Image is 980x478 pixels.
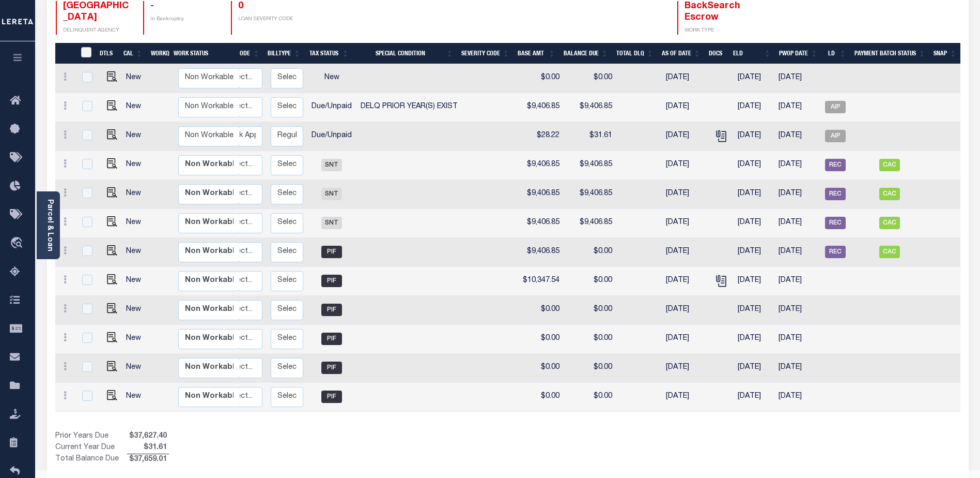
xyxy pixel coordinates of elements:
[518,209,564,238] td: $9,406.85
[879,219,900,227] a: CAC
[774,383,821,412] td: [DATE]
[564,383,616,412] td: $0.00
[63,2,129,22] span: [GEOGRAPHIC_DATA]
[825,130,846,142] span: AIP
[307,64,356,93] td: New
[263,43,304,64] th: BillType: activate to sort column ascending
[774,180,821,209] td: [DATE]
[729,43,775,64] th: ELD: activate to sort column ascending
[122,267,150,296] td: New
[662,383,709,412] td: [DATE]
[122,122,150,151] td: New
[46,199,53,251] a: Parcel & Loan
[321,304,342,316] span: PIF
[321,391,342,403] span: PIF
[518,267,564,296] td: $10,347.54
[238,2,243,11] span: 0
[734,209,774,238] td: [DATE]
[734,64,774,93] td: [DATE]
[734,151,774,180] td: [DATE]
[518,296,564,325] td: $0.00
[564,93,616,122] td: $9,406.85
[63,27,131,35] p: DELINQUENT AGENCY
[307,122,356,151] td: Due/Unpaid
[518,325,564,354] td: $0.00
[825,190,846,198] a: REC
[353,43,457,64] th: Special Condition: activate to sort column ascending
[321,246,342,258] span: PIF
[929,43,960,64] th: SNAP: activate to sort column ascending
[150,16,219,23] p: In Bankruptcy
[321,362,342,374] span: PIF
[307,93,356,122] td: Due/Unpaid
[122,354,150,383] td: New
[457,43,514,64] th: Severity Code: activate to sort column ascending
[662,122,709,151] td: [DATE]
[734,122,774,151] td: [DATE]
[774,122,821,151] td: [DATE]
[304,43,353,64] th: Tax Status: activate to sort column ascending
[564,209,616,238] td: $9,406.85
[514,43,559,64] th: Base Amt: activate to sort column ascending
[774,354,821,383] td: [DATE]
[122,238,150,267] td: New
[122,383,150,412] td: New
[825,161,846,169] a: REC
[774,93,821,122] td: [DATE]
[774,209,821,238] td: [DATE]
[119,43,147,64] th: CAL: activate to sort column ascending
[96,43,119,64] th: DTLS
[122,325,150,354] td: New
[55,442,127,454] td: Current Year Due
[662,180,709,209] td: [DATE]
[774,151,821,180] td: [DATE]
[321,275,342,287] span: PIF
[10,237,26,250] i: travel_explore
[518,383,564,412] td: $0.00
[122,209,150,238] td: New
[734,296,774,325] td: [DATE]
[879,246,900,258] span: CAC
[127,454,169,466] span: $37,659.01
[564,354,616,383] td: $0.00
[150,2,154,11] span: -
[774,296,821,325] td: [DATE]
[361,103,458,110] span: DELQ PRIOR YEAR(S) EXIST
[122,296,150,325] td: New
[75,43,96,64] th: &nbsp;
[850,43,929,64] th: Payment Batch Status: activate to sort column ascending
[662,64,709,93] td: [DATE]
[518,122,564,151] td: $28.22
[685,2,740,22] span: BackSearch Escrow
[734,383,774,412] td: [DATE]
[825,101,846,113] span: AIP
[559,43,612,64] th: Balance Due: activate to sort column ascending
[662,238,709,267] td: [DATE]
[734,238,774,267] td: [DATE]
[734,93,774,122] td: [DATE]
[612,43,658,64] th: Total DLQ: activate to sort column ascending
[321,188,342,200] span: SNT
[825,246,846,258] span: REC
[825,132,846,140] a: AIP
[147,43,169,64] th: WorkQ
[662,354,709,383] td: [DATE]
[825,159,846,171] span: REC
[55,454,127,465] td: Total Balance Due
[55,431,127,442] td: Prior Years Due
[705,43,729,64] th: Docs
[825,219,846,227] a: REC
[122,180,150,209] td: New
[564,64,616,93] td: $0.00
[685,27,753,35] p: WORK TYPE
[518,64,564,93] td: $0.00
[774,325,821,354] td: [DATE]
[169,43,239,64] th: Work Status
[564,238,616,267] td: $0.00
[662,93,709,122] td: [DATE]
[127,442,169,454] span: $31.61
[658,43,705,64] th: As of Date: activate to sort column ascending
[662,325,709,354] td: [DATE]
[564,122,616,151] td: $31.61
[564,325,616,354] td: $0.00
